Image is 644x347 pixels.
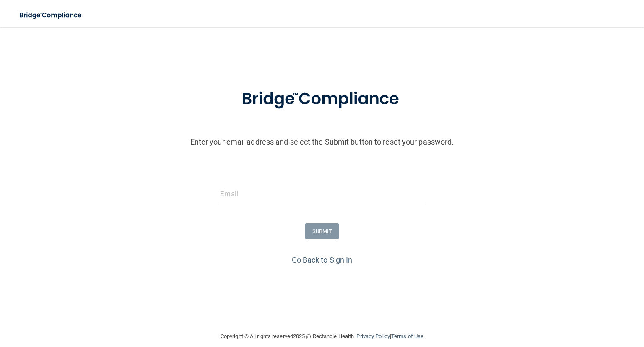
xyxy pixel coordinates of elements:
a: Privacy Policy [356,333,390,339]
input: Email [220,184,423,203]
img: bridge_compliance_login_screen.278c3ca4.svg [13,7,90,24]
img: bridge_compliance_login_screen.278c3ca4.svg [224,77,420,121]
a: Go Back to Sign In [292,255,353,264]
button: SUBMIT [305,223,339,239]
a: Terms of Use [391,333,423,339]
